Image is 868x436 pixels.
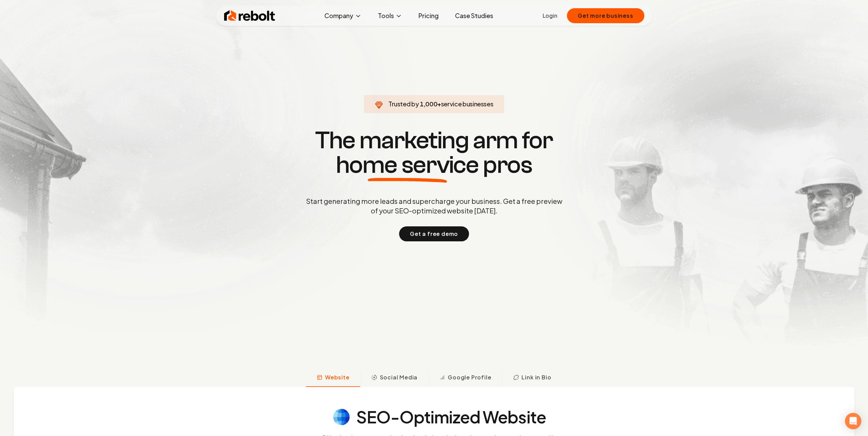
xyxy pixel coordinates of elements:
[420,99,437,109] span: 1,000
[413,9,444,22] a: Pricing
[502,369,562,387] button: Link in Bio
[306,369,361,387] button: Website
[388,100,419,108] span: Trusted by
[543,12,557,20] a: Login
[336,153,479,177] span: home service
[441,100,494,108] span: service businesses
[567,8,644,23] button: Get more business
[399,226,469,241] button: Get a free demo
[356,409,546,425] h4: SEO-Optimized Website
[224,9,275,22] img: Rebolt Logo
[450,9,499,22] a: Case Studies
[325,373,350,381] span: Website
[380,373,417,381] span: Social Media
[428,369,502,387] button: Google Profile
[270,128,598,177] h1: The marketing arm for pros
[448,373,491,381] span: Google Profile
[360,369,428,387] button: Social Media
[372,9,408,22] button: Tools
[437,100,441,108] span: +
[521,373,551,381] span: Link in Bio
[305,196,564,215] p: Start generating more leads and supercharge your business. Get a free preview of your SEO-optimiz...
[319,9,367,22] button: Company
[845,413,861,429] div: Open Intercom Messenger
